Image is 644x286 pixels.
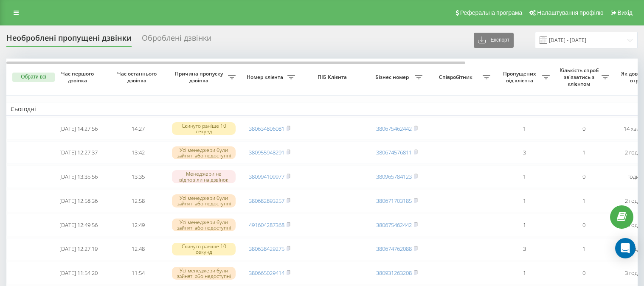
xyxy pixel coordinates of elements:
[172,194,236,207] div: Усі менеджери були зайняті або недоступні
[249,245,284,252] a: 380638429275
[495,190,554,212] td: 1
[249,149,284,156] a: 380955948291
[495,214,554,236] td: 1
[376,197,412,205] a: 380671703185
[49,141,108,164] td: [DATE] 12:27:37
[537,9,603,16] span: Налаштування профілю
[495,118,554,140] td: 1
[618,9,633,16] span: Вихід
[249,197,284,205] a: 380682893257
[6,34,132,47] div: Необроблені пропущені дзвінки
[172,219,236,231] div: Усі менеджери були зайняті або недоступні
[49,214,108,236] td: [DATE] 12:49:56
[108,190,168,212] td: 12:58
[172,267,236,280] div: Усі менеджери були зайняті або недоступні
[244,74,287,81] span: Номер клієнта
[172,70,228,84] span: Причина пропуску дзвінка
[554,238,613,261] td: 1
[142,34,211,47] div: Оброблені дзвінки
[49,118,108,140] td: [DATE] 14:27:56
[376,125,412,132] a: 380675462442
[108,141,168,164] td: 13:42
[249,173,284,180] a: 380994109977
[376,245,412,252] a: 380674762088
[554,165,613,188] td: 0
[108,118,168,140] td: 14:27
[615,238,636,258] div: Open Intercom Messenger
[495,238,554,261] td: 3
[474,33,514,48] button: Експорт
[371,74,415,81] span: Бізнес номер
[460,9,523,16] span: Реферальна програма
[495,141,554,164] td: 3
[49,165,108,188] td: [DATE] 13:35:56
[115,70,161,84] span: Час останнього дзвінка
[307,74,360,81] span: ПІБ Клієнта
[108,165,168,188] td: 13:35
[49,262,108,284] td: [DATE] 11:54:20
[554,190,613,212] td: 1
[431,74,483,81] span: Співробітник
[554,118,613,140] td: 0
[49,238,108,261] td: [DATE] 12:27:19
[249,269,284,277] a: 380665029414
[495,165,554,188] td: 1
[558,67,602,87] span: Кількість спроб зв'язатись з клієнтом
[249,221,284,229] a: 491604287368
[108,238,168,261] td: 12:48
[554,141,613,164] td: 1
[172,243,236,255] div: Скинуто раніше 10 секунд
[49,190,108,212] td: [DATE] 12:58:36
[554,214,613,236] td: 0
[554,262,613,284] td: 0
[495,262,554,284] td: 1
[172,122,236,135] div: Скинуто раніше 10 секунд
[376,269,412,277] a: 380931263208
[12,73,55,82] button: Обрати всі
[108,214,168,236] td: 12:49
[376,221,412,229] a: 380675462442
[56,70,101,84] span: Час першого дзвінка
[172,146,236,159] div: Усі менеджери були зайняті або недоступні
[376,173,412,180] a: 380965784123
[499,70,542,84] span: Пропущених від клієнта
[249,125,284,132] a: 380634806081
[376,149,412,156] a: 380674576811
[172,170,236,183] div: Менеджери не відповіли на дзвінок
[108,262,168,284] td: 11:54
